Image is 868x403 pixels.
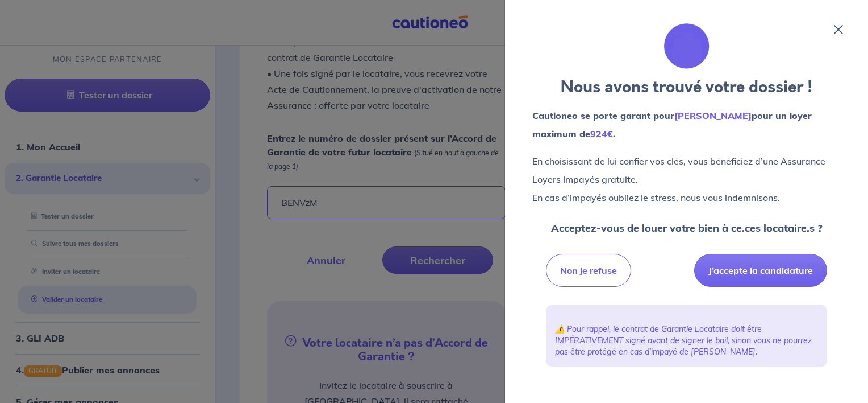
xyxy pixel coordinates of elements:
strong: Acceptez-vous de louer votre bien à ce.ces locataire.s ? [551,221,823,235]
p: ⚠️ Pour rappel, le contrat de Garantie Locataire doit être IMPÉRATIVEMENT signé avant de signer l... [555,323,818,357]
button: J’accepte la candidature [694,254,827,287]
em: [PERSON_NAME] [674,110,752,121]
strong: Cautioneo se porte garant pour pour un loyer maximum de . [532,110,812,139]
em: 924€ [590,128,613,139]
img: illu_folder.svg [664,23,710,69]
button: Non je refuse [546,254,631,287]
p: En choisissant de lui confier vos clés, vous bénéficiez d’une Assurance Loyers Impayés gratuite. ... [532,152,841,207]
strong: Nous avons trouvé votre dossier ! [561,76,812,98]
